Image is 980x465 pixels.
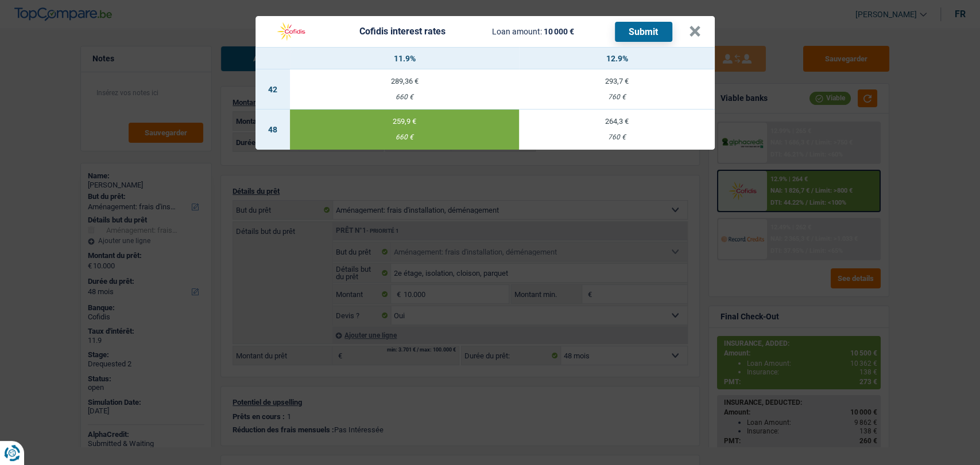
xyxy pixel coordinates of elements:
div: 264,3 € [519,118,715,125]
div: 259,9 € [290,118,519,125]
div: Cofidis interest rates [359,27,446,36]
img: Cofidis [269,21,313,42]
div: 760 € [519,134,715,141]
div: 293,7 € [519,77,715,85]
div: 660 € [290,93,519,101]
div: 660 € [290,134,519,141]
span: Loan amount: [492,27,542,36]
div: 760 € [519,93,715,101]
button: Submit [615,22,672,42]
div: 289,36 € [290,77,519,85]
th: 12.9% [519,48,715,69]
td: 42 [255,69,290,110]
span: 10 000 € [544,27,574,36]
th: 11.9% [290,48,519,69]
td: 48 [255,110,290,150]
button: × [689,26,701,37]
